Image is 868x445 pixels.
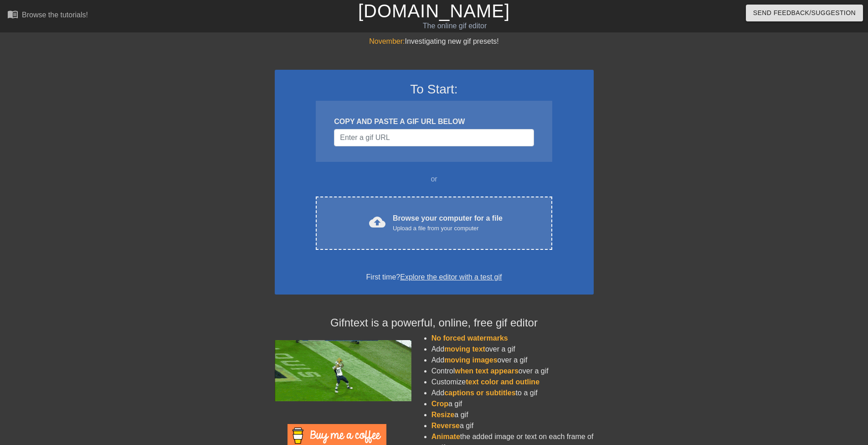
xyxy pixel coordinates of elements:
span: November: [369,37,405,45]
div: Browse your computer for a file [393,213,503,233]
span: moving text [444,345,485,353]
span: text color and outline [466,378,539,386]
div: Upload a file from your computer [393,224,503,233]
li: a gif [431,398,594,409]
span: No forced watermarks [431,334,508,342]
span: menu_book [7,9,18,20]
div: COPY AND PASTE A GIF URL BELOW [334,116,534,127]
span: Animate [431,433,460,440]
span: Resize [431,411,455,419]
div: Investigating new gif presets! [275,36,594,47]
button: Send Feedback/Suggestion [746,5,863,21]
a: [DOMAIN_NAME] [358,1,510,21]
h3: To Start: [287,82,582,97]
div: First time? [287,272,582,283]
div: The online gif editor [294,21,616,31]
span: captions or subtitles [444,389,515,397]
span: cloud_upload [369,214,385,230]
span: Reverse [431,422,460,429]
span: moving images [444,356,497,364]
li: a gif [431,420,594,431]
li: Add over a gif [431,355,594,366]
span: Crop [431,400,448,408]
div: Browse the tutorials! [22,11,88,19]
a: Explore the editor with a test gif [400,273,502,281]
div: or [298,174,570,185]
span: when text appears [455,367,519,375]
img: football_small.gif [275,340,411,401]
span: Send Feedback/Suggestion [753,7,856,19]
h4: Gifntext is a powerful, online, free gif editor [275,316,594,330]
li: a gif [431,409,594,420]
li: Add to a gif [431,388,594,398]
a: Browse the tutorials! [7,9,88,23]
li: Add over a gif [431,344,594,355]
li: Customize [431,377,594,388]
li: Control over a gif [431,366,594,377]
input: Username [334,129,534,146]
